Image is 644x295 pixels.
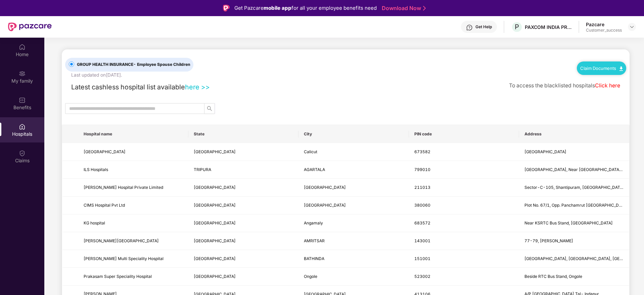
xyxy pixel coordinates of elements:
td: Ongole [298,268,409,286]
span: BATHINDA [304,256,324,261]
span: [GEOGRAPHIC_DATA] [194,238,236,243]
span: Latest cashless hospital list available [71,83,185,91]
td: 77-79, Ajit Nagar [519,232,629,250]
span: 77-79, [PERSON_NAME] [524,238,573,243]
span: CIMS Hospital Pvt Ltd [84,203,125,208]
span: 683572 [414,220,430,225]
span: P [515,23,519,31]
td: AGARTALA [298,161,409,179]
span: [PERSON_NAME] Hospital Private Limited [84,185,163,190]
td: Prachi Hospital Private Limited [78,179,188,197]
span: AMRITSAR [304,238,325,243]
td: Kerala [188,214,298,232]
td: AMRITSAR [298,232,409,250]
button: search [204,103,215,114]
span: Near KSRTC Bus Stand, [GEOGRAPHIC_DATA] [524,220,613,225]
td: BATHINDA [298,250,409,268]
span: [GEOGRAPHIC_DATA] [194,256,236,261]
span: Prakasam Super Speciality Hospital [84,274,152,279]
span: 143001 [414,238,430,243]
th: Address [519,125,629,143]
img: svg+xml;base64,PHN2ZyB4bWxucz0iaHR0cDovL3d3dy53My5vcmcvMjAwMC9zdmciIHdpZHRoPSIxMC40IiBoZWlnaHQ9Ij... [619,67,623,71]
img: Stroke [423,5,426,12]
div: Pazcare [586,21,622,28]
span: AGARTALA [304,167,325,172]
td: East Hill Chakkorathukulam Road [519,143,629,161]
span: [GEOGRAPHIC_DATA] [194,185,236,190]
td: Near KSRTC Bus Stand, Trissur Road, Angamaly [519,214,629,232]
img: svg+xml;base64,PHN2ZyBpZD0iSGVscC0zMngzMiIgeG1sbnM9Imh0dHA6Ly93d3cudzMub3JnLzIwMDAvc3ZnIiB3aWR0aD... [466,24,473,31]
td: Calicut [298,143,409,161]
span: [GEOGRAPHIC_DATA] [194,220,236,225]
span: GROUP HEALTH INSURANCE [74,61,193,68]
span: Beside RTC Bus Stand, Ongole [524,274,582,279]
span: To access the blacklisted hospitals [509,82,595,89]
span: [GEOGRAPHIC_DATA] [304,185,346,190]
span: 211013 [414,185,430,190]
span: TRIPURA [194,167,211,172]
span: [GEOGRAPHIC_DATA] [194,203,236,208]
td: Gujarat [188,197,298,214]
span: search [204,106,215,111]
span: - Employee Spouse Children [133,62,190,67]
td: ALLAHABAD [298,179,409,197]
span: 151001 [414,256,430,261]
img: svg+xml;base64,PHN2ZyBpZD0iQ2xhaW0iIHhtbG5zPSJodHRwOi8vd3d3LnczLm9yZy8yMDAwL3N2ZyIgd2lkdGg9IjIwIi... [19,150,26,157]
td: ILS Hospitals [78,161,188,179]
span: KG hospital [84,220,105,225]
span: [PERSON_NAME][GEOGRAPHIC_DATA] [84,238,159,243]
div: Get Pazcare for all your employee benefits need [234,4,377,12]
td: Uttar Pradesh [188,179,298,197]
img: Logo [223,5,230,11]
div: Last updated on [DATE] . [71,72,122,79]
a: Claim Documents [580,66,623,71]
span: Ongole [304,274,317,279]
div: Get Help [475,24,492,30]
img: svg+xml;base64,PHN2ZyBpZD0iRHJvcGRvd24tMzJ4MzIiIHhtbG5zPSJodHRwOi8vd3d3LnczLm9yZy8yMDAwL3N2ZyIgd2... [629,24,635,30]
td: Sector-C-105, Shantipuram, Phaphamanu [519,179,629,197]
span: [PERSON_NAME] Multi Speciality Hospital [84,256,164,261]
td: Punjab [188,250,298,268]
td: TRIPURA [188,161,298,179]
span: Calicut [304,149,317,154]
img: svg+xml;base64,PHN2ZyBpZD0iQmVuZWZpdHMiIHhtbG5zPSJodHRwOi8vd3d3LnczLm9yZy8yMDAwL3N2ZyIgd2lkdGg9Ij... [19,97,26,103]
td: Beside RTC Bus Stand, Ongole [519,268,629,286]
span: 380060 [414,203,430,208]
td: Angamaly [298,214,409,232]
span: ILS Hospitals [84,167,108,172]
div: Customer_success [586,28,622,33]
td: KG hospital [78,214,188,232]
span: Sector-C-105, Shantipuram, [GEOGRAPHIC_DATA] [524,185,624,190]
td: Prakasam Super Speciality Hospital [78,268,188,286]
strong: mobile app [264,5,291,11]
td: Punjab [188,232,298,250]
img: New Pazcare Logo [8,23,52,31]
td: AHMEDABAD [298,197,409,214]
span: Address [524,131,624,137]
td: CIMS Hospital Pvt Ltd [78,197,188,214]
td: Capital Complex Extension, Near Kendriya Vidyalaya, Po. New Secretariat [519,161,629,179]
a: Click here [595,82,620,89]
span: [GEOGRAPHIC_DATA] [524,149,566,154]
span: [GEOGRAPHIC_DATA] [194,274,236,279]
td: Dhingra General Hospital [78,232,188,250]
td: Sakalya Ayurveda Hospital [78,143,188,161]
th: PIN code [409,125,519,143]
span: 673582 [414,149,430,154]
span: Angamaly [304,220,323,225]
th: Hospital name [78,125,188,143]
td: Kerala [188,143,298,161]
img: svg+xml;base64,PHN2ZyBpZD0iSG9tZSIgeG1sbnM9Imh0dHA6Ly93d3cudzMub3JnLzIwMDAvc3ZnIiB3aWR0aD0iMjAiIG... [19,44,26,50]
td: Ferozepur Road, Near Nirankari bhawan, G.T.Road, [519,250,629,268]
span: Hospital name [84,131,183,137]
td: Gurdev Multi Speciality Hospital [78,250,188,268]
span: [GEOGRAPHIC_DATA] [304,203,346,208]
td: Andhra Pradesh [188,268,298,286]
img: svg+xml;base64,PHN2ZyB3aWR0aD0iMjAiIGhlaWdodD0iMjAiIHZpZXdCb3g9IjAgMCAyMCAyMCIgZmlsbD0ibm9uZSIgeG... [19,70,26,77]
div: PAXCOM INDIA PRIVATE LIMITED [525,24,572,30]
th: State [188,125,298,143]
a: here >> [185,83,210,91]
span: [GEOGRAPHIC_DATA] [84,149,126,154]
th: City [298,125,409,143]
span: 799010 [414,167,430,172]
